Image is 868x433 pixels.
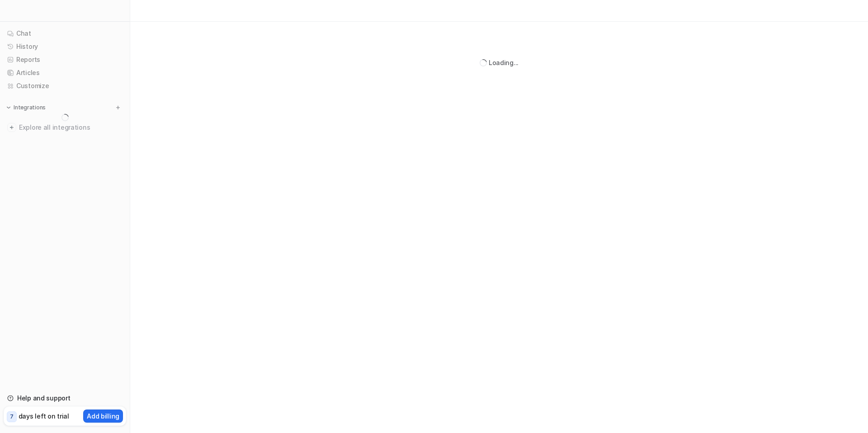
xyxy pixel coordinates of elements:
[4,27,126,40] a: Chat
[4,80,126,92] a: Customize
[4,121,126,134] a: Explore all integrations
[19,120,123,135] span: Explore all integrations
[19,411,69,421] p: days left on trial
[7,123,16,132] img: explore all integrations
[5,104,12,111] img: expand menu
[489,58,519,67] div: Loading...
[4,66,126,79] a: Articles
[83,409,123,423] button: Add billing
[4,392,126,405] a: Help and support
[87,411,119,421] p: Add billing
[4,103,48,112] button: Integrations
[115,104,121,111] img: menu_add.svg
[4,53,126,66] a: Reports
[10,413,14,421] p: 7
[14,104,46,111] p: Integrations
[4,40,126,53] a: History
